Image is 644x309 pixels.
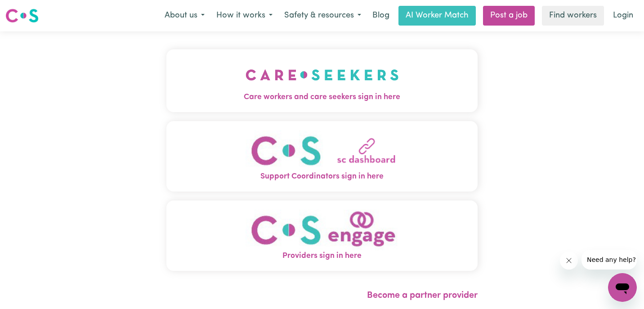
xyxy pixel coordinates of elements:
[166,49,478,112] button: Care workers and care seekers sign in here
[542,6,604,26] a: Find workers
[560,252,578,270] iframe: Close message
[210,6,278,25] button: How it works
[159,6,210,25] button: About us
[5,5,39,26] a: Careseekers logo
[367,6,395,26] a: Blog
[608,273,637,302] iframe: Button to launch messaging window
[398,6,476,26] a: AI Worker Match
[166,171,478,183] span: Support Coordinators sign in here
[278,6,367,25] button: Safety & resources
[367,291,478,300] a: Become a partner provider
[5,8,39,24] img: Careseekers logo
[608,6,639,26] a: Login
[166,200,478,271] button: Providers sign in here
[581,250,637,270] iframe: Message from company
[166,91,478,103] span: Care workers and care seekers sign in here
[166,121,478,191] button: Support Coordinators sign in here
[483,6,535,26] a: Post a job
[166,250,478,262] span: Providers sign in here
